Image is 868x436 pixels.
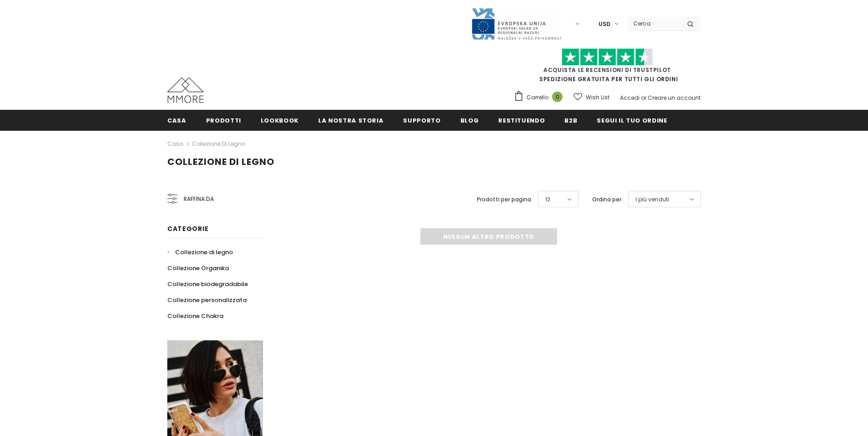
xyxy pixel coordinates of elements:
span: Segui il tuo ordine [597,116,667,125]
span: La nostra storia [318,116,383,125]
a: Prodotti [206,110,241,130]
span: 12 [545,195,550,204]
a: Collezione di legno [192,140,245,148]
img: Fidati di Pilot Stars [562,48,653,66]
a: Collezione Organika [167,260,229,276]
span: Wish List [586,93,610,102]
a: Accedi [620,94,640,102]
img: Casi MMORE [167,77,204,103]
span: Collezione personalizzata [167,296,247,304]
label: Prodotti per pagina [477,195,531,204]
span: Restituendo [498,116,545,125]
span: SPEDIZIONE GRATUITA PER TUTTI GLI ORDINI [514,52,701,83]
span: Casa [167,116,186,125]
span: Lookbook [261,116,299,125]
span: Categorie [167,224,208,233]
span: I più venduti [635,195,669,204]
a: Lookbook [261,110,299,130]
a: Javni Razpis [471,20,562,27]
a: B2B [564,110,577,130]
span: Collezione Chakra [167,312,223,320]
a: Wish List [573,89,610,105]
span: B2B [564,116,577,125]
span: 0 [552,92,563,102]
input: Search Site [628,17,680,30]
span: Collezione di legno [167,155,274,168]
a: Carrello 0 [514,91,567,104]
span: Blog [460,116,479,125]
a: Casa [167,110,186,130]
a: Collezione biodegradabile [167,276,248,292]
a: supporto [403,110,440,130]
span: supporto [403,116,440,125]
a: Collezione di legno [167,244,233,260]
span: Collezione Organika [167,264,229,272]
a: Restituendo [498,110,545,130]
span: Collezione biodegradabile [167,280,248,288]
label: Ordina per [592,195,621,204]
a: Collezione Chakra [167,308,223,324]
span: Raffina da [184,194,214,204]
a: Creare un account [648,94,701,102]
a: Collezione personalizzata [167,292,247,308]
span: or [641,94,646,102]
span: Collezione di legno [175,248,233,256]
span: USD [599,20,610,29]
a: Segui il tuo ordine [597,110,667,130]
span: Prodotti [206,116,241,125]
span: Carrello [527,93,548,102]
a: La nostra storia [318,110,383,130]
a: Blog [460,110,479,130]
img: Javni Razpis [471,7,562,41]
a: Acquista le recensioni di TrustPilot [543,66,671,74]
a: Casa [167,138,183,149]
